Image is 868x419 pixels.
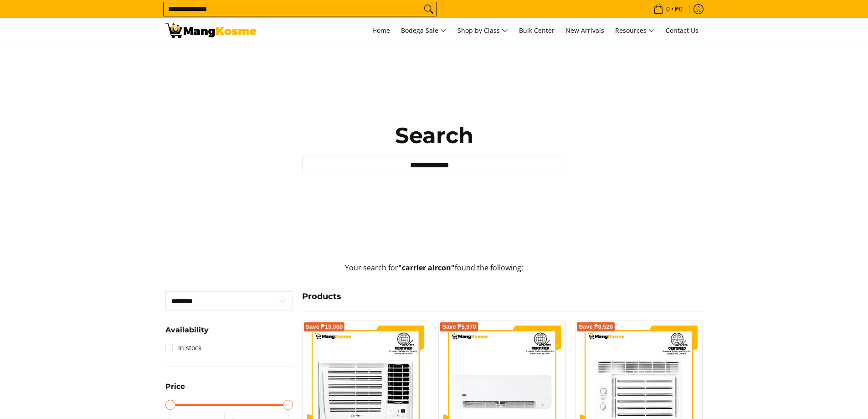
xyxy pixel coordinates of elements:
[579,324,613,330] span: Save ₱8,520
[306,324,343,330] span: Save ₱13,080
[565,26,604,35] span: New Arrivals
[302,291,703,302] h4: Products
[519,26,555,35] span: Bulk Center
[442,324,476,330] span: Save ₱5,970
[165,326,209,341] summary: Open
[165,341,201,355] a: In stock
[165,383,185,390] span: Price
[372,26,390,35] span: Home
[457,25,508,36] span: Shop by Class
[165,23,257,38] img: Search: 37 results found for &quot;carrier aircon&quot; | Mang Kosme
[615,25,655,36] span: Resources
[561,18,609,43] a: New Arrivals
[651,4,685,14] span: •
[398,263,455,273] strong: "carrier aircon"
[165,262,703,283] p: Your search for found the following:
[666,26,699,35] span: Contact Us
[368,18,395,43] a: Home
[514,18,559,43] a: Bulk Center
[453,18,513,43] a: Shop by Class
[665,6,671,12] span: 0
[421,2,436,16] button: Search
[661,18,703,43] a: Contact Us
[673,6,684,12] span: ₱0
[302,122,566,149] h1: Search
[266,18,703,43] nav: Main Menu
[165,383,185,397] summary: Open
[611,18,659,43] a: Resources
[396,18,451,43] a: Bodega Sale
[401,25,447,36] span: Bodega Sale
[165,326,209,334] span: Availability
